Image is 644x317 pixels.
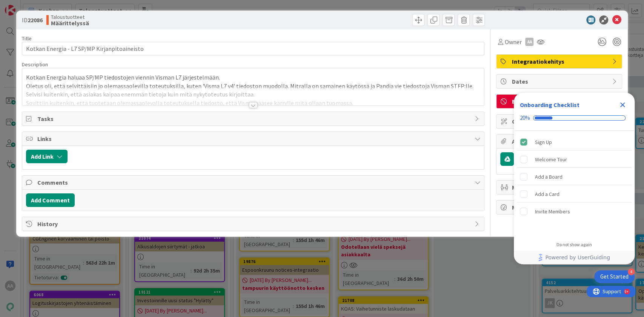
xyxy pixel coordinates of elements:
[535,207,570,216] div: Invite Members
[545,253,610,262] span: Powered by UserGuiding
[594,270,635,283] div: Open Get Started checklist, remaining modules: 4
[51,20,89,26] b: Määrittelyssä
[22,15,43,25] span: ID
[535,155,567,164] div: Welcome Tour
[26,193,75,207] button: Add Comment
[28,16,43,24] b: 22086
[51,14,89,20] span: Taloustuotteet
[628,268,635,275] div: 4
[514,93,635,264] div: Checklist Container
[26,150,68,163] button: Add Link
[22,35,32,42] label: Title
[535,172,563,181] div: Add a Board
[22,42,485,55] input: type card name here...
[517,151,632,168] div: Welcome Tour is incomplete.
[535,138,552,147] div: Sign Up
[520,115,530,121] div: 20%
[517,203,632,220] div: Invite Members is incomplete.
[37,114,471,123] span: Tasks
[512,137,608,146] span: Attachments
[22,61,48,68] span: Description
[512,97,608,106] span: Block
[37,178,471,187] span: Comments
[37,219,471,228] span: History
[512,57,608,66] span: Integraatiokehitys
[517,134,632,150] div: Sign Up is complete.
[600,273,629,280] div: Get Started
[556,242,592,248] div: Do not show again
[525,38,533,46] div: AA
[504,37,521,46] span: Owner
[512,77,608,86] span: Dates
[26,82,481,99] p: Oletus oli, että selvittäisiin jo olemassaolevilla toteutuksilla, kuten 'Visma L7 v4' tiedoston m...
[514,251,635,264] div: Footer
[535,190,559,199] div: Add a Card
[512,117,608,126] span: Custom Fields
[518,251,631,264] a: Powered by UserGuiding
[16,1,34,10] span: Support
[520,100,579,109] div: Onboarding Checklist
[38,3,42,9] div: 9+
[512,183,608,192] span: Mirrors
[514,131,635,237] div: Checklist items
[517,186,632,202] div: Add a Card is incomplete.
[512,203,608,212] span: Metrics
[616,99,629,111] div: Close Checklist
[517,168,632,185] div: Add a Board is incomplete.
[520,115,629,121] div: Checklist progress: 20%
[37,134,471,143] span: Links
[26,73,481,82] p: Kotkan Energia haluaa SP/MP tiedostojen viennin Visman L7 järjestelmään.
